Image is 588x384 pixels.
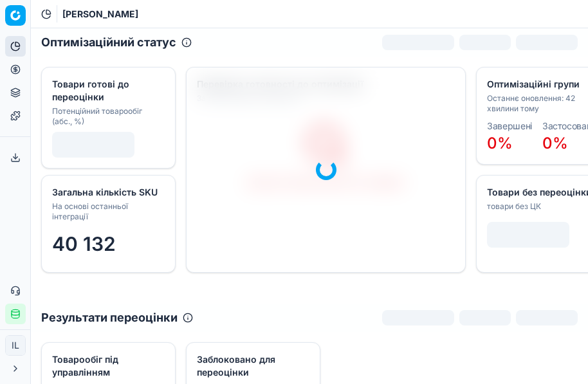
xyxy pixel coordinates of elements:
[52,78,162,104] div: Товари готові до переоцінки
[197,353,307,379] div: Заблоковано для переоцінки
[41,309,178,327] h2: Результати переоцінки
[52,232,116,255] span: 40 132
[542,134,568,152] span: 0%
[487,134,513,152] span: 0%
[6,336,25,355] span: IL
[487,122,532,131] dt: Завершені
[52,353,162,379] div: Товарообіг під управлінням
[62,8,138,21] nav: breadcrumb
[52,186,162,199] div: Загальна кількість SKU
[52,106,162,127] div: Потенційний товарообіг (абс., %)
[5,335,26,356] button: IL
[41,33,176,51] h2: Оптимізаційний статус
[52,201,162,222] div: На основі останньої інтеграції
[62,8,138,21] span: [PERSON_NAME]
